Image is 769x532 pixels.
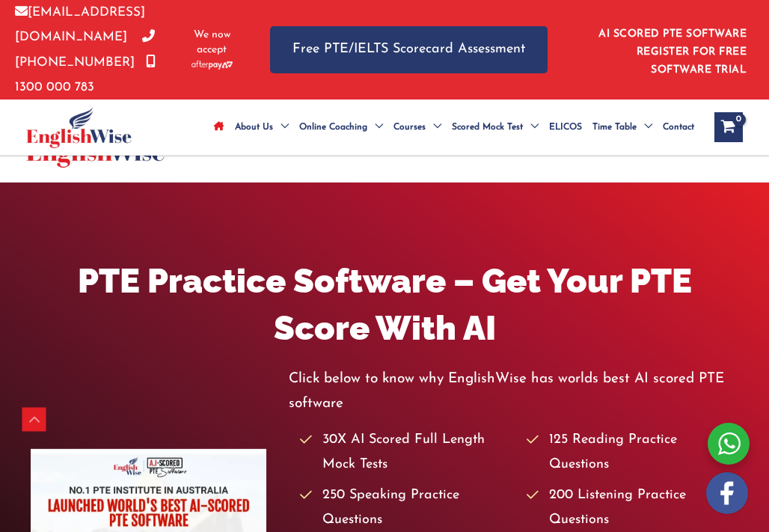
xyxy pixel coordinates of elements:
[209,101,699,153] nav: Site Navigation: Main Menu
[192,28,233,58] span: We now accept
[452,101,523,153] span: Scored Mock Test
[15,56,156,94] a: 1300 000 783
[270,26,548,73] a: Free PTE/IELTS Scorecard Assessment
[289,367,738,417] p: Click below to know why EnglishWise has worlds best AI scored PTE software
[598,28,747,76] a: AI SCORED PTE SOFTWARE REGISTER FOR FREE SOFTWARE TRIAL
[706,472,748,514] img: white-facebook.png
[523,101,539,153] span: Menu Toggle
[577,16,754,83] aside: Header Widget 1
[300,428,512,478] li: 30X AI Scored Full Length Mock Tests
[663,101,694,153] span: Contact
[447,101,544,153] a: Scored Mock TestMenu Toggle
[273,101,289,153] span: Menu Toggle
[299,101,367,153] span: Online Coaching
[31,257,738,352] h1: PTE Practice Software – Get Your PTE Score With AI
[714,112,743,142] a: View Shopping Cart, empty
[587,101,658,153] a: Time TableMenu Toggle
[15,31,155,68] a: [PHONE_NUMBER]
[26,107,132,148] img: cropped-ew-logo
[426,101,441,153] span: Menu Toggle
[235,101,273,153] span: About Us
[658,101,699,153] a: Contact
[527,428,738,478] li: 125 Reading Practice Questions
[637,101,652,153] span: Menu Toggle
[294,101,388,153] a: Online CoachingMenu Toggle
[592,101,637,153] span: Time Table
[388,101,447,153] a: CoursesMenu Toggle
[230,101,294,153] a: About UsMenu Toggle
[15,6,145,43] a: [EMAIL_ADDRESS][DOMAIN_NAME]
[393,101,426,153] span: Courses
[192,61,233,69] img: Afterpay-Logo
[549,101,582,153] span: ELICOS
[367,101,383,153] span: Menu Toggle
[544,101,587,153] a: ELICOS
